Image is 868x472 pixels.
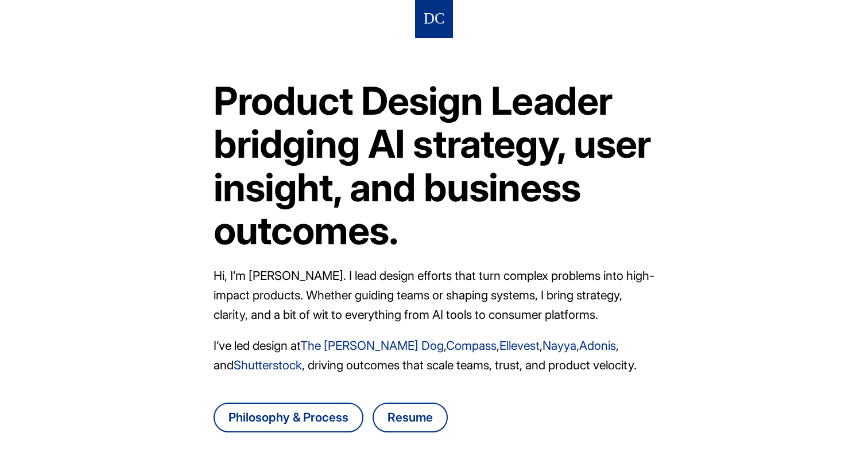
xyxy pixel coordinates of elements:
a: Ellevest [499,338,540,353]
a: Go to Danny Chang's design philosophy and process page [214,403,363,432]
a: The [PERSON_NAME] Dog [300,338,444,353]
a: Shutterstock [234,358,302,372]
a: Download Danny Chang's resume as a PDF file [373,403,448,432]
h1: Product Design Leader bridging AI strategy, user insight, and business outcomes. [214,79,654,252]
p: I’ve led design at , , , , , and , driving outcomes that scale teams, trust, and product velocity. [214,336,654,375]
img: Logo [424,9,444,30]
a: Adonis [579,338,616,353]
p: Hi, I’m [PERSON_NAME]. I lead design efforts that turn complex problems into high-impact products... [214,266,654,325]
a: Nayya [542,338,576,353]
a: Compass [446,338,497,353]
